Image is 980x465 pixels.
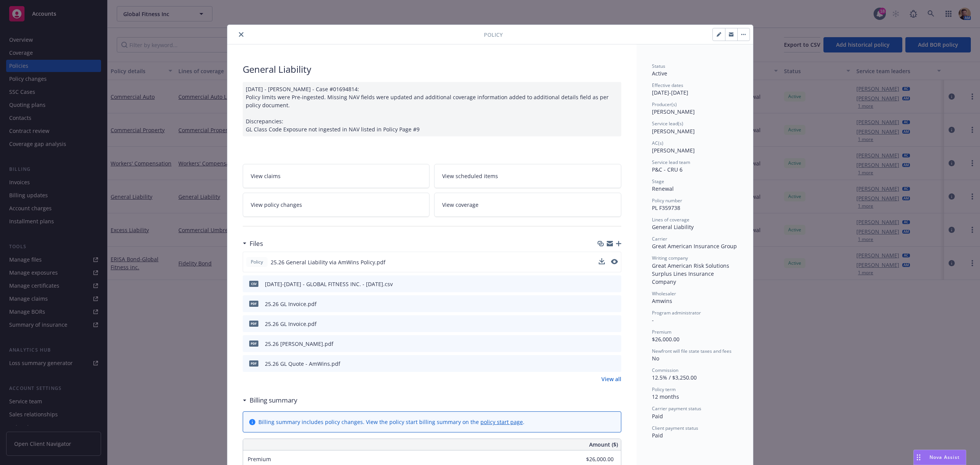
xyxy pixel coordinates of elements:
span: Status [652,63,665,69]
span: AC(s) [652,140,663,146]
span: Wholesaler [652,290,676,297]
input: 0.00 [568,454,618,465]
span: View policy changes [251,201,302,209]
button: preview file [611,300,618,308]
button: preview file [611,280,618,288]
button: download file [599,300,605,308]
span: Amwins [652,297,672,305]
button: download file [599,360,605,368]
span: Carrier payment status [652,405,701,412]
button: preview file [611,320,618,328]
span: 12.5% / $3,250.00 [652,374,697,381]
button: close [237,30,246,39]
span: Active [652,70,667,77]
span: $26,000.00 [652,336,679,343]
div: 25.26 GL Invoice.pdf [265,300,317,308]
button: preview file [611,258,618,266]
span: Commission [652,367,678,373]
span: pdf [249,360,258,366]
span: 12 months [652,393,679,400]
button: download file [599,280,605,288]
span: Premium [652,329,671,335]
span: Newfront will file state taxes and fees [652,348,732,354]
span: Carrier [652,236,667,242]
a: policy start page [480,418,523,426]
h3: Files [250,239,263,249]
span: [PERSON_NAME] [652,128,695,135]
span: View coverage [442,201,479,209]
button: download file [599,258,605,266]
div: Billing summary includes policy changes. View the policy start billing summary on the . [258,418,524,426]
h3: Billing summary [250,395,297,405]
span: Nova Assist [929,454,960,460]
span: Lines of coverage [652,216,689,223]
span: Great American Insurance Group [652,242,737,250]
div: General Liability [243,63,621,76]
div: 25.26 GL Quote - AmWins.pdf [265,360,340,368]
div: 25.26 [PERSON_NAME].pdf [265,340,333,348]
button: download file [599,340,605,348]
span: Client payment status [652,425,698,431]
span: pdf [249,341,258,346]
span: Producer(s) [652,101,677,108]
span: pdf [249,301,258,306]
span: 25.26 General Liability via AmWins Policy.pdf [271,258,385,266]
button: preview file [611,360,618,368]
span: Amount ($) [589,440,618,449]
div: Billing summary [243,395,297,405]
a: View scheduled items [434,164,621,188]
span: Effective dates [652,82,683,88]
button: download file [599,320,605,328]
span: [PERSON_NAME] [652,108,695,115]
span: Service lead(s) [652,120,683,127]
span: General Liability [652,223,694,231]
span: Policy [484,31,503,39]
a: View coverage [434,193,621,217]
div: [DATE] - [PERSON_NAME] - Case #01694814: Policy limits were Pre-ingested. Missing NAV fields were... [243,82,621,136]
span: [PERSON_NAME] [652,147,695,154]
button: download file [599,258,605,264]
span: Service lead team [652,159,690,165]
span: PL F359738 [652,204,680,211]
span: Writing company [652,255,688,261]
span: Premium [248,455,271,463]
a: View all [601,375,621,383]
a: View policy changes [243,193,430,217]
span: Policy [249,259,265,265]
span: Paid [652,432,663,439]
span: Paid [652,413,663,420]
span: Renewal [652,185,674,192]
span: pdf [249,321,258,326]
button: preview file [611,340,618,348]
span: Great American Risk Solutions Surplus Lines Insurance Company [652,262,731,285]
span: No [652,355,659,362]
span: - [652,316,654,324]
button: Nova Assist [913,450,966,465]
div: [DATE]-[DATE] - GLOBAL FITNESS INC. - [DATE].csv [265,280,393,288]
div: Drag to move [914,450,923,465]
div: [DATE] - [DATE] [652,82,738,97]
div: Files [243,239,263,249]
span: Policy number [652,197,682,204]
span: View claims [251,172,281,180]
button: preview file [611,259,618,264]
span: P&C - CRU 6 [652,166,683,173]
span: Program administrator [652,309,701,316]
span: Stage [652,178,664,185]
span: View scheduled items [442,172,498,180]
span: csv [249,281,258,287]
span: Policy term [652,386,676,393]
div: 25.26 GL Invoice.pdf [265,320,317,328]
a: View claims [243,164,430,188]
